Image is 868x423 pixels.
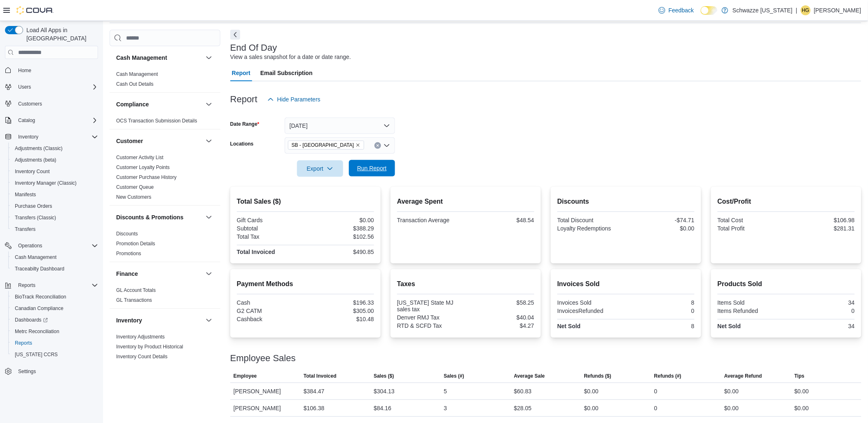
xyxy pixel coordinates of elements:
div: Cash Management [110,69,220,92]
h3: Finance [116,270,138,278]
h2: Total Sales ($) [237,197,374,207]
span: HG [802,5,810,15]
span: Average Sale [514,373,545,379]
a: Customer Queue [116,184,154,190]
span: Customers [15,99,98,109]
span: Users [15,82,98,92]
button: Operations [2,240,101,251]
button: Settings [2,365,101,377]
a: Customer Activity List [116,155,164,160]
div: $196.33 [307,299,374,306]
div: Cash [237,299,304,306]
div: Total Profit [718,225,785,232]
span: Discounts [116,230,138,237]
div: [US_STATE] State MJ sales tax [397,299,464,313]
h3: Cash Management [116,54,167,62]
span: Home [15,65,98,75]
div: Compliance [110,116,220,129]
span: Dashboards [15,317,48,323]
a: Reports [12,338,35,348]
a: Inventory Adjustments [116,334,165,340]
button: Customer [116,137,202,145]
a: GL Account Totals [116,287,156,293]
span: Manifests [15,191,36,198]
button: Adjustments (beta) [8,154,101,166]
a: Inventory Count Details [116,354,168,360]
p: Schwazze [US_STATE] [732,5,793,15]
div: 0 [627,308,695,314]
button: BioTrack Reconciliation [8,291,101,303]
span: Transfers [12,224,98,234]
span: Load All Apps in [GEOGRAPHIC_DATA] [23,26,98,42]
span: Run Report [357,164,387,172]
span: Inventory On Hand by Package [116,363,185,370]
span: Cash Management [15,254,56,261]
div: $84.16 [374,403,391,413]
span: Inventory [15,132,98,142]
div: $106.38 [304,403,325,413]
button: Metrc Reconciliation [8,326,101,337]
span: Total Invoiced [304,373,337,379]
div: $0.00 [627,225,695,232]
div: InvoicesRefunded [557,308,625,314]
a: Traceabilty Dashboard [12,264,68,274]
nav: Complex example [5,61,98,399]
button: Inventory [204,315,214,325]
button: Transfers (Classic) [8,212,101,223]
span: Transfers (Classic) [15,214,56,221]
span: Tips [795,373,805,379]
div: 0 [654,403,657,413]
span: Metrc Reconciliation [12,327,98,336]
span: Canadian Compliance [12,303,98,313]
span: Traceabilty Dashboard [12,264,98,274]
span: Metrc Reconciliation [15,328,59,335]
a: Home [15,66,35,75]
div: 8 [627,323,695,329]
span: Inventory Count [12,167,98,176]
button: Users [15,82,34,92]
div: $281.31 [788,225,855,232]
a: Customers [15,99,45,109]
span: Inventory Manager (Classic) [15,180,77,186]
button: Next [230,30,240,40]
div: 0 [788,308,855,314]
button: Inventory Manager (Classic) [8,177,101,189]
div: 0 [654,386,657,396]
span: Settings [18,368,36,375]
button: Customer [204,136,214,146]
div: $106.98 [788,217,855,223]
h3: Employee Sales [230,353,296,363]
a: Inventory Manager (Classic) [12,178,80,188]
span: Sales ($) [374,373,394,379]
a: Dashboards [8,314,101,326]
h3: Inventory [116,316,142,324]
span: SB - North Denver [288,141,364,150]
span: Transfers (Classic) [12,213,98,223]
div: $10.48 [307,316,374,322]
button: Hide Parameters [264,91,324,108]
strong: Total Invoiced [237,249,275,255]
button: Canadian Compliance [8,303,101,314]
h2: Invoices Sold [557,279,695,289]
div: 34 [788,299,855,306]
span: Sales (#) [444,373,464,379]
h2: Discounts [557,197,695,207]
a: Cash Out Details [116,81,154,87]
div: -$74.71 [627,217,695,223]
div: $0.00 [795,386,809,396]
h2: Cost/Profit [718,197,855,207]
h3: Customer [116,137,143,145]
div: Discounts & Promotions [110,229,220,262]
div: $40.04 [467,314,534,321]
span: Reports [15,340,32,346]
span: Report [232,65,250,81]
span: Reports [12,338,98,348]
span: Catalog [18,117,35,124]
div: [PERSON_NAME] [230,400,300,416]
span: GL Account Totals [116,287,156,294]
a: Promotions [116,251,141,256]
div: $4.27 [467,322,534,329]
